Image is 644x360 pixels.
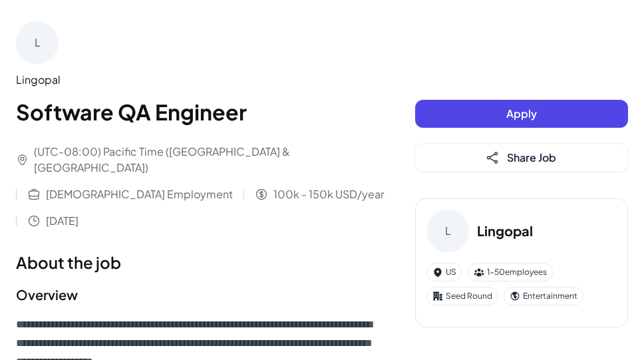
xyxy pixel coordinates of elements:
[16,250,389,274] h1: About the job
[415,100,628,128] button: Apply
[16,96,389,128] h1: Software QA Engineer
[506,106,537,120] span: Apply
[16,72,389,88] div: Lingopal
[16,285,389,305] h2: Overview
[468,263,553,281] div: 1-50 employees
[477,221,533,241] h3: Lingopal
[46,213,79,229] span: [DATE]
[504,287,583,305] div: Entertainment
[34,144,389,176] span: (UTC-08:00) Pacific Time ([GEOGRAPHIC_DATA] & [GEOGRAPHIC_DATA])
[507,150,556,164] span: Share Job
[426,287,498,305] div: Seed Round
[415,144,628,172] button: Share Job
[16,21,59,64] div: L
[46,186,233,202] span: [DEMOGRAPHIC_DATA] Employment
[426,210,469,252] div: L
[426,263,462,281] div: US
[273,186,384,202] span: 100k - 150k USD/year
